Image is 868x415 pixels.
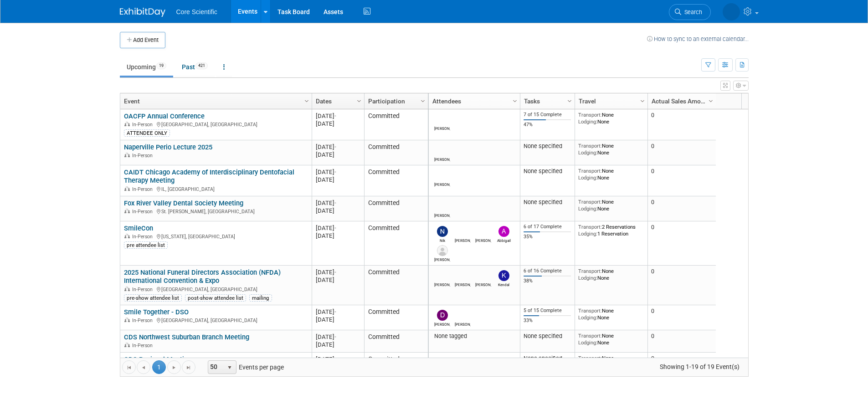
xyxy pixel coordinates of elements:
div: mailing [249,294,272,302]
span: Lodging: [578,314,597,321]
a: Smile Together - DSO [124,308,189,316]
div: [DATE] [316,232,360,240]
div: Robert Dittmann [434,212,450,218]
a: Participation [368,93,422,109]
div: None None [578,168,644,181]
a: Dates [316,93,358,109]
span: Go to the previous page [140,364,147,371]
td: 0 [647,109,716,140]
span: select [226,364,233,371]
div: None None [578,268,644,281]
div: [DATE] [316,168,360,176]
a: Past421 [175,58,215,76]
img: In-Person Event [124,318,130,322]
td: 0 [647,305,716,330]
td: 0 [647,266,716,305]
td: 0 [647,221,716,266]
a: CDS Regional Meeting [124,355,191,364]
span: - [334,169,336,175]
div: Julie Serrano [455,321,471,327]
a: Column Settings [302,93,312,107]
div: [DATE] [316,176,360,184]
span: Transport: [578,112,602,118]
a: Column Settings [354,93,364,107]
span: Column Settings [419,97,426,105]
div: [DATE] [316,316,360,323]
img: Abbigail Belshe [498,226,509,237]
span: In-Person [132,318,155,323]
a: CAIDT Chicago Academy of Interdisciplinary Dentofacial Therapy Meeting [124,168,294,185]
span: - [334,200,336,206]
span: Transport: [578,307,602,314]
span: Column Settings [303,97,310,105]
span: Transport: [578,143,602,149]
div: 35% [524,234,571,240]
div: James Belshe [455,237,471,243]
div: ATTENDEE ONLY [124,129,170,137]
div: [DATE] [316,143,360,151]
a: Event [124,93,306,109]
div: None None [578,112,644,125]
div: [GEOGRAPHIC_DATA], [GEOGRAPHIC_DATA] [124,316,308,324]
span: In-Person [132,122,155,128]
div: 47% [524,122,571,128]
div: pre attendee list [124,241,168,249]
div: 7 of 15 Complete [524,112,571,118]
div: 2 Reservations 1 Reservation [578,224,644,237]
div: Dylan Gara [475,237,491,243]
a: Go to the first page [122,360,136,374]
div: pre-show attendee list [124,294,182,302]
a: Attendees [432,93,514,109]
span: Column Settings [566,97,573,105]
div: St. [PERSON_NAME], [GEOGRAPHIC_DATA] [124,207,308,215]
div: [US_STATE], [GEOGRAPHIC_DATA] [124,232,308,240]
img: Dylan Gara [478,226,489,237]
div: [DATE] [316,355,360,363]
td: Committed [364,221,428,266]
span: Column Settings [355,97,363,105]
img: Alex Belshe [437,245,448,256]
span: Lodging: [578,149,597,156]
div: None None [578,355,644,368]
span: In-Person [132,186,155,192]
div: None None [578,307,644,321]
span: Showing 1-19 of 19 Event(s) [651,360,748,373]
td: Committed [364,196,428,221]
td: Committed [364,305,428,330]
div: Robert Dittmann [434,156,450,162]
span: In-Person [132,287,155,292]
div: [DATE] [316,151,360,159]
div: [GEOGRAPHIC_DATA], [GEOGRAPHIC_DATA] [124,285,308,293]
td: Committed [364,353,428,378]
div: [DATE] [316,199,360,207]
td: 0 [647,165,716,196]
span: 19 [156,62,166,69]
img: Alyona Yurchenko [723,3,740,20]
a: Travel [579,93,642,109]
div: None None [578,143,644,156]
span: Transport: [578,224,602,230]
div: [DATE] [316,333,360,341]
div: [GEOGRAPHIC_DATA], [GEOGRAPHIC_DATA] [124,120,308,128]
td: Committed [364,140,428,165]
img: Dan Boro [437,310,448,321]
span: - [334,269,336,276]
div: Nik Koelblinger [434,237,450,243]
div: [DATE] [316,308,360,316]
img: In-Person Event [124,186,130,191]
span: Lodging: [578,205,597,212]
div: [DATE] [316,207,360,215]
div: [DATE] [316,276,360,284]
td: Committed [364,266,428,305]
td: Committed [364,109,428,140]
div: IL, [GEOGRAPHIC_DATA] [124,185,308,193]
td: Committed [364,330,428,353]
div: Robert Dittmann [434,181,450,187]
a: Tasks [524,93,569,109]
span: - [334,225,336,231]
span: 50 [208,361,224,374]
div: Dylan Gara [475,281,491,287]
div: 33% [524,318,571,324]
div: None None [578,333,644,346]
a: Upcoming19 [120,58,173,76]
